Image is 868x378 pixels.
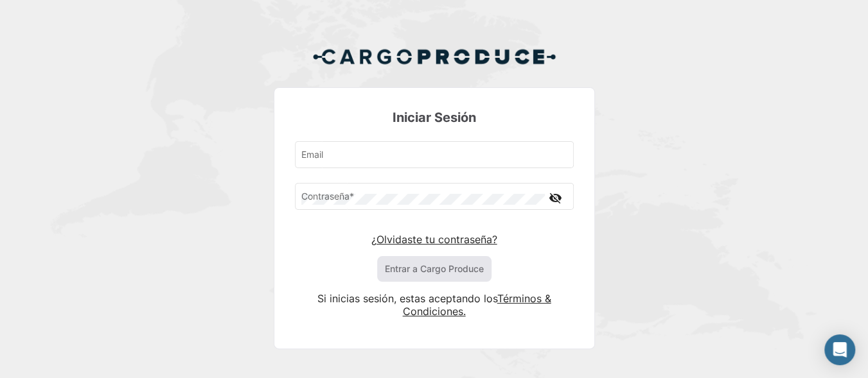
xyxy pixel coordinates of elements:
[312,41,556,72] img: Cargo Produce Logo
[824,334,855,365] div: Abrir Intercom Messenger
[295,108,574,126] h3: Iniciar Sesión
[317,292,497,305] span: Si inicias sesión, estas aceptando los
[403,292,551,318] a: Términos & Condiciones.
[548,190,563,206] mat-icon: visibility_off
[371,233,497,246] a: ¿Olvidaste tu contraseña?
